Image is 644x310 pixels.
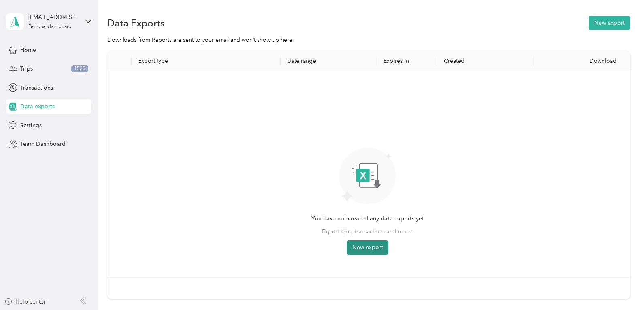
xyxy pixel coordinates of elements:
[28,13,79,21] div: [EMAIL_ADDRESS][DOMAIN_NAME]
[20,121,42,130] span: Settings
[20,46,36,54] span: Home
[347,240,388,255] button: New export
[540,58,624,64] div: Download
[20,102,55,111] span: Data exports
[107,36,630,44] div: Downloads from Reports are sent to your email and won’t show up here.
[599,265,644,310] iframe: Everlance-gr Chat Button Frame
[589,16,630,30] button: New export
[20,83,53,92] span: Transactions
[322,227,413,236] span: Export trips, transactions and more.
[311,214,424,223] span: You have not created any data exports yet
[281,51,377,71] th: Date range
[437,51,534,71] th: Created
[132,51,281,71] th: Export type
[107,19,165,27] h1: Data Exports
[377,51,437,71] th: Expires in
[20,64,33,73] span: Trips
[71,65,88,73] span: 1523
[28,24,72,29] div: Personal dashboard
[4,297,46,306] button: Help center
[20,140,66,148] span: Team Dashboard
